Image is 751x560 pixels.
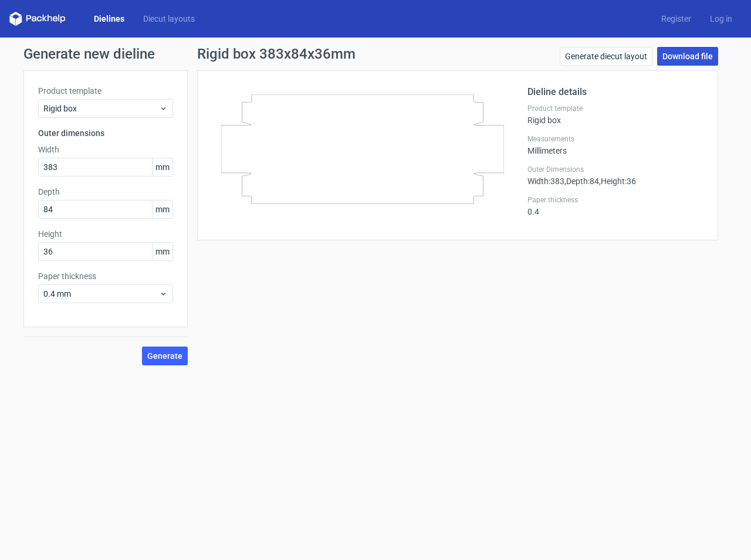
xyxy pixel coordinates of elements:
[527,104,703,125] div: Rigid box
[197,47,356,61] h1: Rigid box 383x84x36mm
[527,134,703,155] div: Millimeters
[142,347,188,365] button: Generate
[527,85,703,99] h2: Dieline details
[657,47,718,66] a: Download file
[38,144,173,155] label: Width
[527,165,703,174] label: Outer Dimensions
[527,177,564,186] span: Width : 383
[43,288,159,300] span: 0.4 mm
[527,104,703,113] label: Product template
[527,195,703,216] div: 0.4
[701,13,742,25] a: Log in
[599,177,636,186] span: , Height : 36
[84,13,134,25] a: Dielines
[38,186,173,198] label: Depth
[527,195,703,205] label: Paper thickness
[564,177,599,186] span: , Depth : 84
[38,127,173,139] h3: Outer dimensions
[38,85,173,97] label: Product template
[527,134,703,144] label: Measurements
[560,47,652,66] a: Generate diecut layout
[652,13,701,25] a: Register
[43,103,159,114] span: Rigid box
[23,47,728,61] h1: Generate new dieline
[38,270,173,282] label: Paper thickness
[152,158,172,176] span: mm
[147,352,182,360] span: Generate
[152,201,172,218] span: mm
[38,228,173,240] label: Height
[134,13,204,25] a: Diecut layouts
[152,243,172,260] span: mm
